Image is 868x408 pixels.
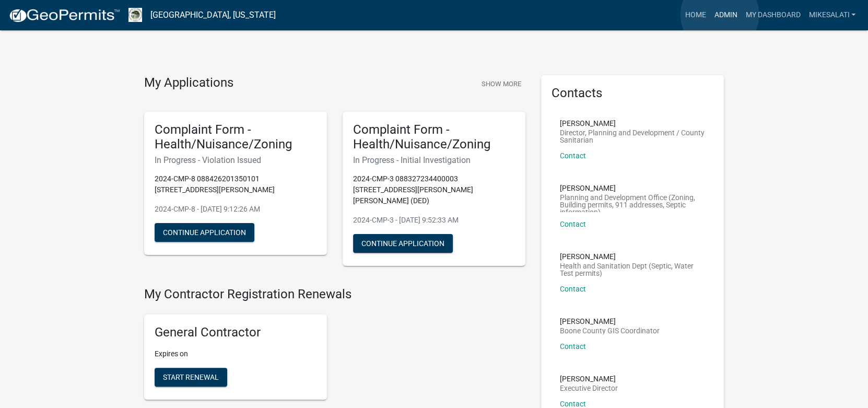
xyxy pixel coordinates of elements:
[477,75,525,92] button: Show More
[353,122,515,153] h5: Complaint Form - Health/Nuisance/Zoning
[560,253,705,260] p: [PERSON_NAME]
[163,372,219,381] span: Start Renewal
[144,75,233,91] h4: My Applications
[155,155,316,165] h6: In Progress - Violation Issued
[155,173,316,195] p: 2024-CMP-8 088426201350101 [STREET_ADDRESS][PERSON_NAME]
[150,6,276,24] a: [GEOGRAPHIC_DATA], [US_STATE]
[353,173,515,206] p: 2024-CMP-3 088327234400003 [STREET_ADDRESS][PERSON_NAME][PERSON_NAME] (DED)
[353,155,515,165] h6: In Progress - Initial Investigation
[560,375,618,382] p: [PERSON_NAME]
[155,204,316,215] p: 2024-CMP-8 - [DATE] 9:12:26 AM
[155,223,254,242] button: Continue Application
[560,400,586,408] a: Contact
[353,215,515,226] p: 2024-CMP-3 - [DATE] 9:52:33 AM
[144,287,525,408] wm-registration-list-section: My Contractor Registration Renewals
[560,151,586,160] a: Contact
[560,129,705,144] p: Director, Planning and Development / County Sanitarian
[144,287,525,302] h4: My Contractor Registration Renewals
[128,8,142,22] img: Boone County, Iowa
[155,348,316,359] p: Expires on
[560,262,705,277] p: Health and Sanitation Dept (Septic, Water Test permits)
[741,5,804,25] a: My Dashboard
[560,120,705,127] p: [PERSON_NAME]
[552,86,713,101] h5: Contacts
[681,5,710,25] a: Home
[560,285,586,293] a: Contact
[560,327,660,334] p: Boone County GIS Coordinator
[560,318,660,325] p: [PERSON_NAME]
[353,234,453,253] button: Continue Application
[560,342,586,351] a: Contact
[155,325,316,340] h5: General Contractor
[560,194,705,212] p: Planning and Development Office (Zoning, Building permits, 911 addresses, Septic information)
[155,368,227,387] button: Start Renewal
[560,384,618,392] p: Executive Director
[560,220,586,228] a: Contact
[560,184,705,192] p: [PERSON_NAME]
[804,5,860,25] a: MikeSalati
[155,122,316,153] h5: Complaint Form - Health/Nuisance/Zoning
[710,5,741,25] a: Admin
